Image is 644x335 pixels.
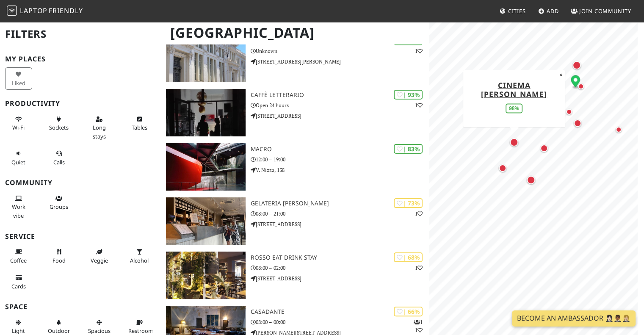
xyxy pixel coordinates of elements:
p: [STREET_ADDRESS][PERSON_NAME] [251,58,430,66]
span: Coffee [10,257,27,264]
span: Long stays [93,124,106,140]
p: 1 [415,101,423,109]
img: LaptopFriendly [7,6,17,16]
span: Cities [508,7,526,15]
img: Rosso Eat Drink Stay [166,252,245,299]
button: Close popup [557,70,565,79]
span: People working [12,203,25,219]
span: Credit cards [11,282,26,290]
p: Open 24 hours [251,101,430,109]
a: Rosso Eat Drink Stay | 68% 1 Rosso Eat Drink Stay 08:00 – 02:00 [STREET_ADDRESS] [161,252,429,299]
button: Coffee [5,245,32,267]
p: V. Nizza, 138 [251,166,430,174]
button: Long stays [86,112,113,143]
div: 98% [506,103,522,113]
h3: Productivity [5,100,156,108]
p: [STREET_ADDRESS] [251,220,430,228]
p: [STREET_ADDRESS] [251,274,430,282]
h2: Filters [5,21,156,47]
span: Alcohol [130,257,149,264]
a: Gelateria Giuffrè | 73% 1 Gelateria [PERSON_NAME] 08:00 – 21:00 [STREET_ADDRESS] [161,197,429,245]
p: 08:00 – 00:00 [251,318,430,326]
span: Restroom [128,327,153,335]
div: Map marker [568,57,585,74]
h3: Rosso Eat Drink Stay [251,254,430,261]
span: Natural light [12,327,25,335]
p: [STREET_ADDRESS] [251,112,430,120]
span: Join Community [579,7,631,15]
button: Alcohol [126,245,153,267]
h3: Gelateria [PERSON_NAME] [251,200,430,207]
span: Add [547,7,559,15]
button: Groups [45,191,72,214]
a: LaptopFriendly LaptopFriendly [7,4,83,19]
h1: [GEOGRAPHIC_DATA] [163,21,428,44]
button: Sockets [45,112,72,135]
div: Map marker [494,160,511,177]
h3: Space [5,303,156,311]
span: Outdoor area [48,327,70,335]
span: Group tables [50,203,68,210]
button: Calls [45,147,72,169]
h3: Caffè Letterario [251,91,430,99]
div: Map marker [572,78,589,95]
p: 12:00 – 19:00 [251,155,430,163]
a: Become an Ambassador 🤵🏻‍♀️🤵🏾‍♂️🤵🏼‍♀️ [512,310,636,327]
a: Caffè Letterario | 93% 1 Caffè Letterario Open 24 hours [STREET_ADDRESS] [161,89,429,136]
span: Friendly [49,6,83,15]
span: Power sockets [49,124,69,131]
h3: Service [5,233,156,241]
div: | 83% [394,144,423,154]
img: Gelateria Giuffrè [166,197,245,245]
p: 1 [415,210,423,218]
button: Tables [126,112,153,135]
div: Map marker [571,75,580,89]
span: Quiet [11,158,25,166]
img: Cinema Troisi [166,35,245,82]
div: Map marker [536,140,553,157]
div: | 68% [394,252,423,262]
div: | 66% [394,307,423,316]
div: | 93% [394,90,423,100]
a: MACRO | 83% MACRO 12:00 – 19:00 V. Nizza, 138 [161,143,429,191]
a: Cinema [PERSON_NAME] [481,80,547,99]
a: Cities [496,3,529,19]
p: 08:00 – 02:00 [251,264,430,272]
button: Cards [5,271,32,293]
p: 1 [415,264,423,272]
h3: My Places [5,55,156,63]
div: Map marker [610,121,627,138]
button: Quiet [5,147,32,169]
a: Join Community [567,3,635,19]
div: Map marker [506,134,522,151]
div: Map marker [569,115,586,132]
a: Cinema Troisi | 98% 1 Cinema [PERSON_NAME] Unknown [STREET_ADDRESS][PERSON_NAME] [161,35,429,82]
span: Veggie [91,257,108,264]
span: Video/audio calls [53,158,65,166]
span: Laptop [20,6,47,15]
button: Wi-Fi [5,112,32,135]
span: Stable Wi-Fi [12,124,25,131]
button: Veggie [86,245,113,267]
span: Spacious [88,327,111,335]
div: | 73% [394,198,423,208]
div: Map marker [522,172,539,188]
span: Work-friendly tables [132,124,147,131]
div: Map marker [561,103,578,120]
p: 1 1 [414,318,423,334]
button: Work vibe [5,191,32,222]
h3: casadante [251,308,430,316]
p: 08:00 – 21:00 [251,210,430,218]
h3: MACRO [251,146,430,153]
span: Food [53,257,66,264]
a: Add [535,3,562,19]
img: Caffè Letterario [166,89,245,136]
h3: Community [5,179,156,187]
img: MACRO [166,143,245,191]
button: Food [45,245,72,267]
